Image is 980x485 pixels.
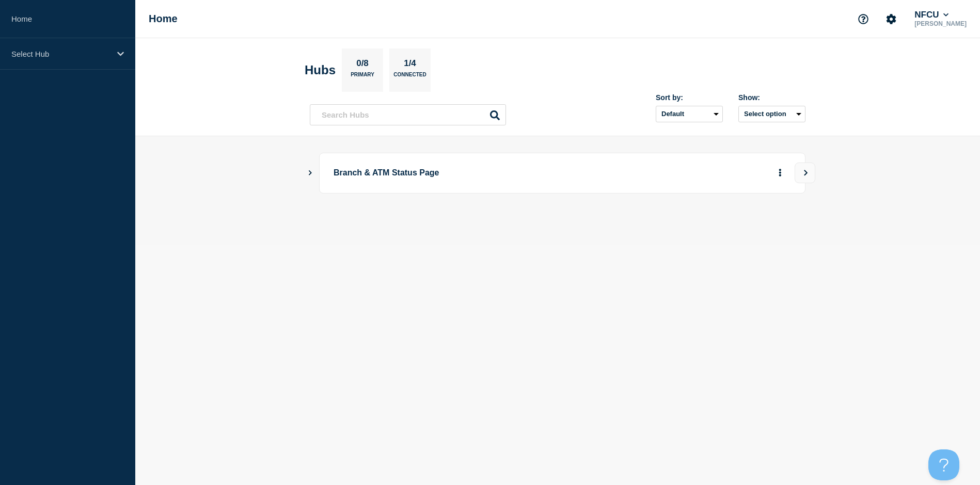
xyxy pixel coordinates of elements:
[880,8,902,30] button: Account settings
[912,10,951,20] button: NFCU
[351,72,374,83] p: Primary
[334,164,619,183] p: Branch & ATM Status Page
[393,72,426,83] p: Connected
[738,93,805,102] div: Show:
[11,50,110,58] p: Select Hub
[738,106,805,122] button: Select option
[773,164,787,183] button: More actions
[310,104,506,125] input: Search Hubs
[852,8,874,30] button: Support
[149,13,178,25] h1: Home
[656,106,723,122] select: Sort by
[400,58,420,72] p: 1/4
[353,58,373,72] p: 0/8
[656,93,723,102] div: Sort by:
[912,20,969,27] p: [PERSON_NAME]
[928,449,959,480] iframe: Help Scout Beacon - Open
[305,63,336,77] h2: Hubs
[308,169,313,177] button: Show Connected Hubs
[795,163,815,183] button: View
